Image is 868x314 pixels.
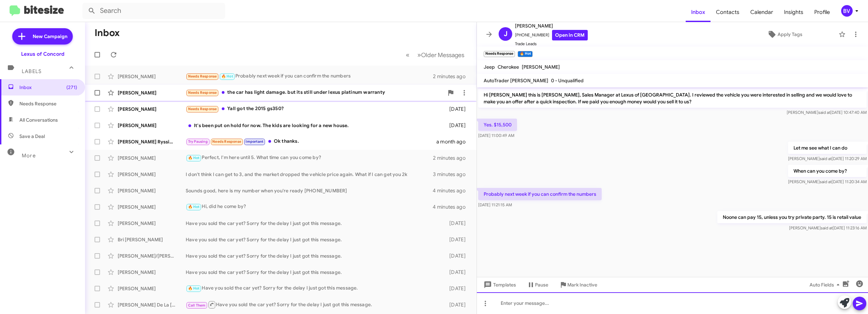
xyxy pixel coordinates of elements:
div: the car has light damage. but its still under lexus platinum warranty [186,89,444,97]
div: [PERSON_NAME] [118,220,186,227]
span: [PERSON_NAME] [DATE] 11:23:16 AM [789,225,867,230]
button: BV [835,5,861,17]
div: [PERSON_NAME] [118,155,186,161]
div: BV [841,5,853,17]
nav: Page navigation example [402,48,468,62]
span: Pause [535,279,548,291]
button: Mark Inactive [554,279,603,291]
span: Apply Tags [778,28,802,40]
span: [PERSON_NAME] [DATE] 10:47:40 AM [787,110,867,115]
span: 🔥 Hot [188,205,200,209]
span: [PHONE_NUMBER] [515,30,588,40]
div: [PERSON_NAME] Ryssin-[PERSON_NAME] [118,138,186,145]
span: Needs Response [188,90,217,95]
div: It's been put on hold for now. The kids are looking for a new house. [186,122,442,129]
div: [PERSON_NAME] [118,89,186,96]
span: Needs Response [188,107,217,111]
div: [PERSON_NAME]/[PERSON_NAME] [118,252,186,259]
div: Probably next week if you can confirm the numbers [186,72,433,80]
span: More [22,153,36,159]
span: [PERSON_NAME] [DATE] 11:20:29 AM [788,156,867,161]
button: Templates [477,279,521,291]
div: Have you sold the car yet? Sorry for the delay I just got this message. [186,269,442,276]
span: said at [818,110,830,115]
div: [DATE] [442,252,471,259]
span: Needs Response [188,74,217,78]
span: Try Pausing [188,139,208,144]
span: Labels [22,68,41,74]
div: 4 minutes ago [433,187,471,194]
button: Apply Tags [734,28,835,40]
p: Yes. $15,500 [478,119,517,131]
span: said at [820,156,832,161]
a: Open in CRM [552,30,588,40]
span: Trade Leads [515,40,588,47]
span: [PERSON_NAME] [DATE] 11:20:34 AM [788,179,867,184]
span: Jeep [484,64,495,70]
div: Sounds good, here is my number when you're ready [PHONE_NUMBER] [186,187,433,194]
div: Have you sold the car yet? Sorry for the delay I just got this message. [186,284,442,292]
div: Lexus of Concord [21,51,64,57]
div: 2 minutes ago [433,73,471,80]
div: [DATE] [442,236,471,243]
span: Important [246,139,263,144]
div: 3 minutes ago [433,171,471,178]
span: [DATE] 11:21:15 AM [478,202,512,207]
span: Inbox [19,84,77,91]
span: Needs Response [19,100,77,107]
span: « [406,51,410,59]
div: Have you sold the car yet? Sorry for the delay I just got this message. [186,236,442,243]
div: [PERSON_NAME] [118,269,186,276]
div: [PERSON_NAME] De La [PERSON_NAME] [118,301,186,308]
div: I don't think I can get to 3, and the market dropped the vehicle price again. What if I can get y... [186,171,433,178]
div: [PERSON_NAME] [118,106,186,112]
div: [DATE] [442,220,471,227]
a: Inbox [686,2,711,22]
span: [PERSON_NAME] [515,22,588,30]
div: Have you sold the car yet? Sorry for the delay I just got this message. [186,220,442,227]
div: Ok thanks. [186,138,436,145]
small: 🔥 Hot [518,51,532,57]
button: Auto Fields [804,279,848,291]
span: Insights [779,2,809,22]
div: a month ago [436,138,471,145]
div: [PERSON_NAME] [118,204,186,210]
span: J [504,29,507,39]
a: Profile [809,2,835,22]
div: Have you sold the car yet? Sorry for the delay I just got this message. [186,300,442,309]
p: When can you come by? [788,165,867,177]
span: Needs Response [212,139,241,144]
p: Probably next week if you can confirm the numbers [478,188,602,200]
div: [PERSON_NAME] [118,122,186,129]
div: Bri [PERSON_NAME] [118,236,186,243]
span: Auto Fields [809,279,842,291]
span: Cherokee [498,64,519,70]
h1: Inbox [95,28,120,38]
button: Pause [521,279,554,291]
div: 2 minutes ago [433,155,471,161]
a: Contacts [711,2,745,22]
span: said at [820,179,832,184]
p: Let me see what I can do [788,142,867,154]
div: [PERSON_NAME] [118,285,186,292]
span: Templates [482,279,516,291]
div: [DATE] [442,122,471,129]
a: Calendar [745,2,779,22]
span: 🔥 Hot [188,156,200,160]
div: Perfect, I'm here until 5. What time can you come by? [186,154,433,162]
input: Search [82,3,225,19]
span: Call Them [188,303,206,308]
span: 🔥 Hot [221,74,233,78]
span: said at [821,225,833,230]
span: (271) [66,84,77,91]
span: New Campaign [33,33,67,40]
div: [DATE] [442,285,471,292]
div: [PERSON_NAME] [118,171,186,178]
div: Yall got the 2015 gs350? [186,105,442,113]
p: Noone can pay 15, unless you try private party. 15 is retail value [717,211,867,223]
button: Previous [402,48,414,62]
